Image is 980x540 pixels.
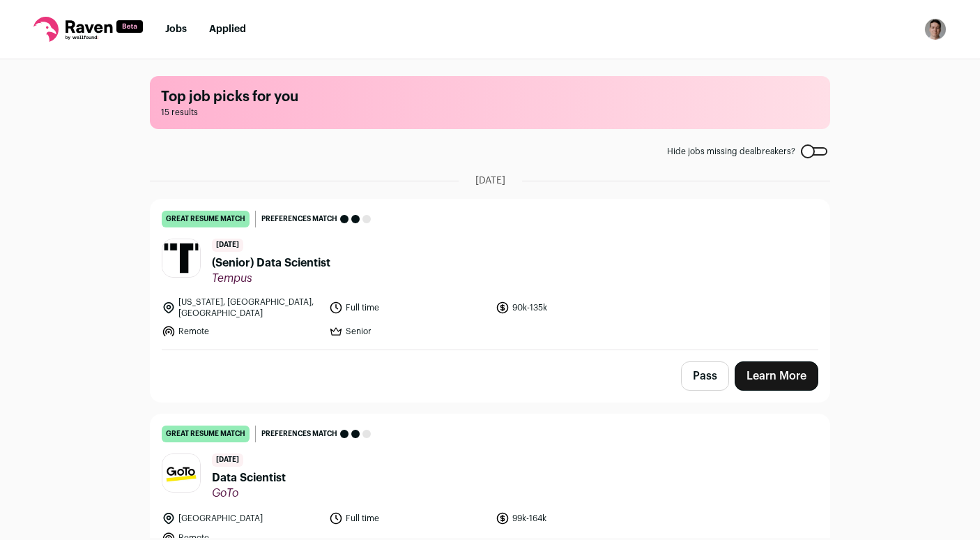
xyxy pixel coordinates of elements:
li: Remote [162,324,321,338]
span: Hide jobs missing dealbreakers? [667,146,795,157]
span: [DATE] [475,174,505,188]
li: [US_STATE], [GEOGRAPHIC_DATA], [GEOGRAPHIC_DATA] [162,297,321,319]
li: Senior [329,324,488,338]
a: Applied [209,24,246,34]
span: Preferences match [261,212,337,226]
a: Jobs [165,24,187,34]
li: 90k-135k [496,297,654,319]
li: 99k-164k [496,511,654,525]
span: Tempus [212,271,330,285]
span: [DATE] [212,239,243,252]
h1: Top job picks for you [161,87,819,107]
div: great resume match [162,211,250,227]
img: 09386032dc1c9ef091839837febb0128bfbbcf2ead7a38bd10f5d9014f6ea7ef.jpg [162,239,200,277]
span: Preferences match [261,427,337,441]
button: Open dropdown [924,18,947,40]
span: 15 results [161,107,819,118]
span: [DATE] [212,453,243,467]
a: great resume match Preferences match [DATE] (Senior) Data Scientist Tempus [US_STATE], [GEOGRAPHI... [151,200,829,350]
img: 12239290-medium_jpg [924,18,947,40]
span: GoTo [212,486,286,500]
span: (Senior) Data Scientist [212,255,330,271]
img: 3e39d8c96b50d931f4ef3aa8082e3a3eea522a51bf49752c56f7739ff8d3a9ab.jpg [162,454,200,492]
div: great resume match [162,426,250,442]
li: Full time [329,297,488,319]
span: Data Scientist [212,470,286,486]
a: Learn More [735,361,818,391]
li: [GEOGRAPHIC_DATA] [162,511,321,525]
li: Full time [329,511,488,525]
button: Pass [681,361,729,391]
